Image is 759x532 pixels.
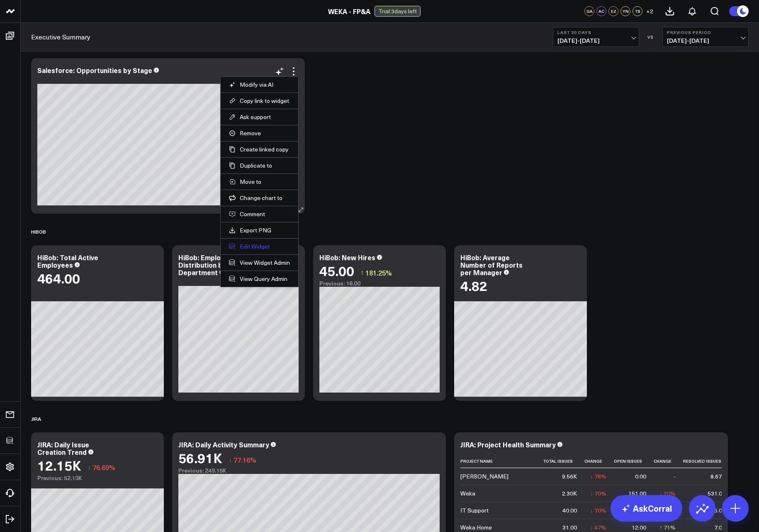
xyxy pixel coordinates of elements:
div: JIRA [31,409,41,428]
div: ↓ 47% [590,523,606,532]
div: IT Support [460,506,489,515]
div: 151.00 [628,489,646,498]
button: Ask support [229,113,290,121]
div: YN [620,6,630,16]
span: + 2 [646,8,653,14]
div: VS [643,34,658,39]
div: ↓ 78% [590,472,606,481]
div: Previous: 16.00 [319,280,440,287]
div: ↓ 70% [590,489,606,498]
button: Change chart to [229,194,290,202]
div: AC [596,6,606,16]
div: Previous: 249.15K [178,467,440,474]
div: 40.00 [562,506,577,515]
div: Weka Home [460,523,492,532]
th: Open Issues [614,454,654,468]
button: Create linked copy [229,146,290,153]
div: JIRA: Project Health Summary [460,440,556,449]
a: Executive Summary [31,32,90,41]
div: EZ [608,6,618,16]
a: View Query Admin [229,275,290,283]
div: ↓ 70% [590,506,606,515]
div: 9.56K [562,472,577,481]
th: Change [654,454,683,468]
div: GA [584,6,594,16]
a: WEKA - FP&A [328,7,370,16]
div: [PERSON_NAME] [460,472,508,481]
button: Move to [229,178,290,185]
div: 0.00 [635,472,646,481]
th: Change [584,454,614,468]
div: JIRA: Daily Issue Creation Trend [37,440,89,456]
div: 12.15K [37,458,81,473]
a: AskCorral [611,495,682,522]
span: [DATE] - [DATE] [667,37,744,44]
div: Trial: 3 days left [375,6,421,17]
div: HiBob: Employee Distribution by Department [178,253,233,277]
span: ↓ [229,454,232,465]
div: 8.67K [710,472,725,481]
button: Edit Widget [229,243,290,250]
div: Previous: 52.13K [37,475,158,481]
div: 56.91K [178,450,222,465]
span: 77.16% [234,455,256,464]
div: 12.00 [632,523,646,532]
div: Salesforce: Opportunities by Stage [37,66,152,75]
div: 31.00 [562,523,577,532]
th: Total Issues [543,454,584,468]
span: 181.25% [365,268,392,277]
b: Previous Period [667,30,744,35]
div: - [674,472,676,481]
button: Last 30 Days[DATE]-[DATE] [553,27,639,47]
button: Modify via AI [229,81,290,88]
button: +2 [645,6,654,16]
button: Comment [229,210,290,218]
div: JIRA: Daily Activity Summary [178,440,269,449]
b: Last 30 Days [557,30,635,35]
span: ↓ [88,462,91,473]
div: ↑ 71% [659,523,676,532]
div: 464.00 [37,271,80,286]
button: Remove [229,129,290,137]
a: View Widget Admin [229,259,290,266]
th: Project Name [460,454,543,468]
button: Copy link to widget [229,97,290,105]
div: 2.30K [562,489,577,498]
div: HiBob: Average Number of Reports per Manager [460,253,523,277]
div: HiBob: New Hires [319,253,375,262]
div: 531.00 [708,489,725,498]
button: Previous Period[DATE]-[DATE] [662,27,749,47]
th: Resolved Issues [683,454,733,468]
div: TS [632,6,642,16]
div: ↓ 20% [659,489,676,498]
div: Weka [460,489,475,498]
span: [DATE] - [DATE] [557,37,635,44]
span: 76.69% [92,463,115,472]
div: 7.00 [714,523,725,532]
div: 45.00 [319,263,354,278]
div: HiBob: Total Active Employees [37,253,98,269]
div: 4.82 [460,278,487,293]
button: Duplicate to [229,162,290,169]
span: ↑ [360,267,364,278]
a: Export PNG [229,227,290,234]
div: HIBOB [31,222,46,241]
